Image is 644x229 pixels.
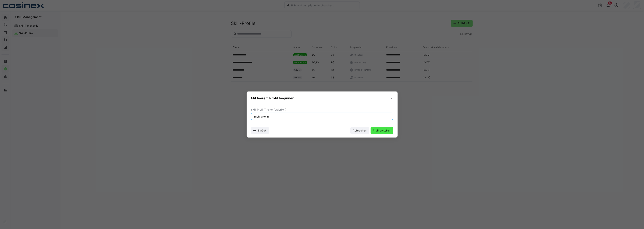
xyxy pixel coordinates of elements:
[352,129,367,132] span: Abbrechen
[251,108,286,111] span: Skill-Profil-Titel (erforderlich)
[251,96,295,100] h3: Mit leerem Profil beginnen
[253,115,391,118] input: Gib einen Skill-Profil-Titel ein (z. B. Data Scientist)
[350,127,369,134] button: Abbrechen
[257,129,267,132] span: Zurück
[251,127,269,134] button: Zurück
[371,127,393,134] button: Profil erstellen
[372,129,391,132] span: Profil erstellen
